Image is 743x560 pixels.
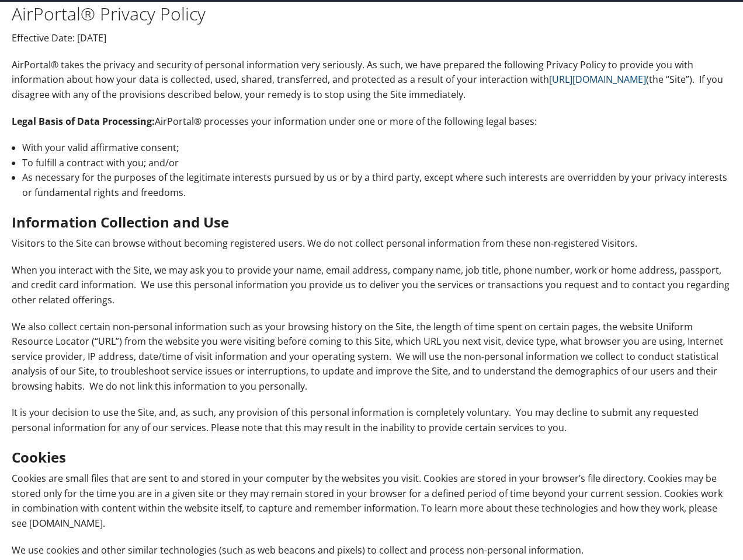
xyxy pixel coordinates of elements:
a: [URL][DOMAIN_NAME] [549,73,646,86]
strong: Information Collection and Use [12,212,229,232]
p: Effective Date: [DATE] [12,31,731,46]
p: AirPortal® takes the privacy and security of personal information very seriously. As such, we hav... [12,58,731,103]
p: We also collect certain non-personal information such as your browsing history on the Site, the l... [12,320,731,394]
li: With your valid affirmative consent; [22,141,731,156]
strong: Legal Basis of Data Processing: [12,115,155,128]
li: To fulfill a contract with you; and/or [22,156,731,171]
p: AirPortal® processes your information under one or more of the following legal bases: [12,114,731,129]
p: Visitors to the Site can browse without becoming registered users. We do not collect personal inf... [12,236,731,251]
p: Cookies are small files that are sent to and stored in your computer by the websites you visit. C... [12,471,731,531]
p: We use cookies and other similar technologies (such as web beacons and pixels) to collect and pro... [12,543,731,558]
strong: Cookies [12,447,66,467]
p: It is your decision to use the Site, and, as such, any provision of this personal information is ... [12,405,731,435]
p: When you interact with the Site, we may ask you to provide your name, email address, company name... [12,263,731,308]
li: As necessary for the purposes of the legitimate interests pursued by us or by a third party, exce... [22,170,731,200]
h1: AirPortal® Privacy Policy [12,2,731,26]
